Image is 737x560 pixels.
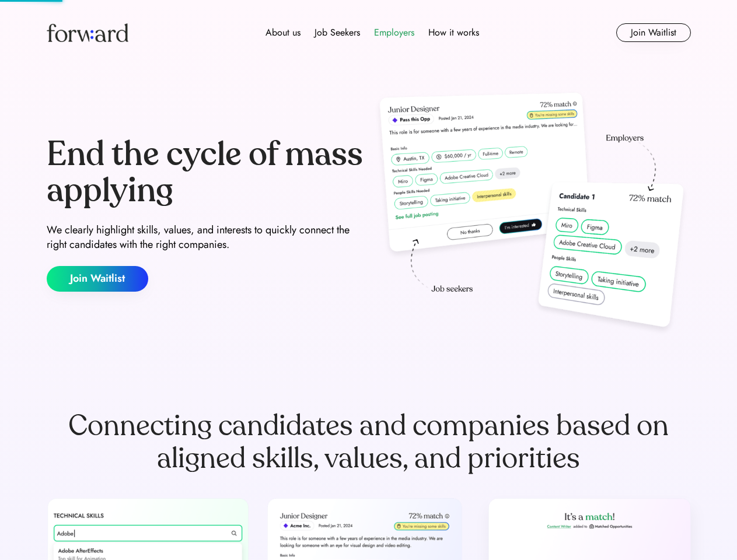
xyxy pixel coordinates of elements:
[373,89,691,339] img: hero-image.png
[47,266,148,292] button: Join Waitlist
[266,26,301,40] div: About us
[374,26,414,40] div: Employers
[47,409,691,475] div: Connecting candidates and companies based on aligned skills, values, and priorities
[47,136,364,208] div: End the cycle of mass applying
[47,223,364,252] div: We clearly highlight skills, values, and interests to quickly connect the right candidates with t...
[428,26,479,40] div: How it works
[616,23,691,42] button: Join Waitlist
[315,26,360,40] div: Job Seekers
[47,23,128,42] img: Forward logo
